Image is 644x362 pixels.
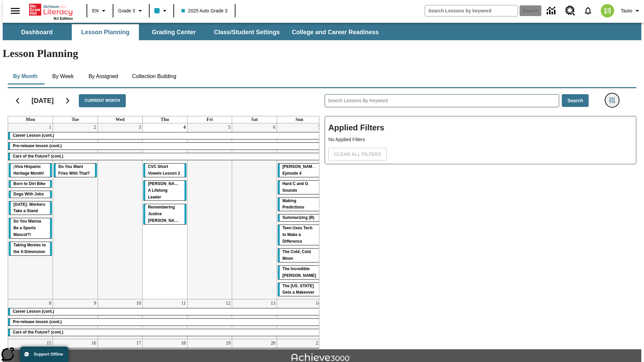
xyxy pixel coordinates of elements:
[180,299,187,307] a: September 11, 2025
[140,24,207,40] button: Grading Center
[72,24,139,40] button: Lesson Planning
[34,352,63,357] span: Support Offline
[98,299,143,339] td: September 10, 2025
[543,2,561,20] a: Data Center
[137,123,142,131] a: September 3, 2025
[314,339,322,347] a: September 21, 2025
[13,133,54,138] span: Career Lesson (cont.)
[224,299,232,307] a: September 12, 2025
[314,299,322,307] a: September 14, 2025
[118,7,135,14] span: Grade 3
[24,116,37,123] a: Monday
[319,85,636,349] div: Search
[54,16,73,20] span: NJ Edition
[3,24,385,40] div: SubNavbar
[13,181,45,186] span: Born to Dirt Bike
[148,181,183,199] span: Dianne Feinstein: A Lifelong Leader
[187,123,232,299] td: September 5, 2025
[13,330,63,335] span: Cars of the Future? (cont.)
[269,299,277,307] a: September 13, 2025
[20,347,68,362] button: Support Offline
[8,132,322,139] div: Career Lesson (cont.)
[205,116,214,123] a: Friday
[601,4,614,17] img: avatar image
[325,95,559,107] input: Search Lessons By Keyword
[282,198,304,210] span: Making Predictions
[83,68,123,84] button: By Assigned
[48,123,53,131] a: September 1, 2025
[282,284,314,295] span: The Missouri Gets a Makeover
[32,97,54,105] h2: [DATE]
[114,116,126,123] a: Wednesday
[272,123,277,131] a: September 6, 2025
[282,164,318,176] span: Ella Menopi: Episode 4
[562,94,589,107] button: Search
[9,218,52,238] div: So You Wanna Be a Sports Mascot?!
[224,339,232,347] a: September 19, 2025
[8,319,322,325] div: Pre-release lesson (cont.)
[325,116,636,164] div: Applied Filters
[29,3,73,16] a: Home
[278,215,321,221] div: Summarizing (B)
[115,5,147,17] button: Grade: Grade 3, Select a grade
[8,123,53,299] td: September 1, 2025
[277,299,322,339] td: September 14, 2025
[13,243,46,254] span: Taking Movies to the X-Dimension
[135,299,142,307] a: September 10, 2025
[9,181,52,187] div: Born to Dirt Bike
[278,266,321,279] div: The Incredible Kellee Edwards
[89,5,111,17] button: Language: EN, Select a language
[3,23,641,40] div: SubNavbar
[92,7,99,14] span: EN
[8,299,53,339] td: September 8, 2025
[70,116,80,123] a: Tuesday
[13,192,44,196] span: Dogs With Jobs
[53,299,98,339] td: September 9, 2025
[46,68,80,84] button: By Week
[282,266,316,278] span: The Incredible Kellee Edwards
[232,123,277,299] td: September 6, 2025
[29,2,73,20] div: Home
[13,202,45,214] span: Labor Day: Workers Take a Stand
[597,2,618,19] button: Select a new avatar
[48,299,53,307] a: September 8, 2025
[2,85,319,349] div: Calendar
[143,204,186,224] div: Remembering Justice O'Connor
[294,116,305,123] a: Sunday
[282,226,313,244] span: Teen Uses Tech to Make a Difference
[93,123,98,131] a: September 2, 2025
[278,198,321,211] div: Making Predictions
[286,24,384,40] button: College and Career Readiness
[8,153,322,160] div: Cars of the Future? (cont.)
[282,249,311,261] span: The Cold, Cold Moon
[328,136,633,143] p: No Applied Filters
[9,201,52,215] div: Labor Day: Workers Take a Stand
[148,205,182,223] span: Remembering Justice O'Connor
[79,94,126,107] button: Current Month
[9,92,26,109] button: Previous
[152,5,171,17] button: Class color is light blue. Change class color
[59,92,76,109] button: Next
[45,339,53,347] a: September 15, 2025
[579,2,597,19] a: Notifications
[209,24,285,40] button: Class/Student Settings
[9,191,52,198] div: Dogs With Jobs
[143,123,187,299] td: September 4, 2025
[227,123,232,131] a: September 5, 2025
[58,164,90,176] span: Do You Want Fries With That?
[13,319,62,324] span: Pre-release lesson (cont.)
[561,2,579,20] a: Resource Center, Will open in new tab
[282,215,314,220] span: Summarizing (B)
[13,154,63,159] span: Cars of the Future? (cont.)
[5,1,25,21] button: Open side menu
[13,164,44,176] span: ¡Viva Hispanic Heritage Month!
[278,249,321,262] div: The Cold, Cold Moon
[232,299,277,339] td: September 13, 2025
[180,339,187,347] a: September 18, 2025
[13,143,62,148] span: Pre-release lesson (cont.)
[605,94,619,107] button: Filters Side menu
[282,181,308,193] span: Hard C and G Sounds
[182,123,187,131] a: September 4, 2025
[277,123,322,299] td: September 7, 2025
[269,339,277,347] a: September 20, 2025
